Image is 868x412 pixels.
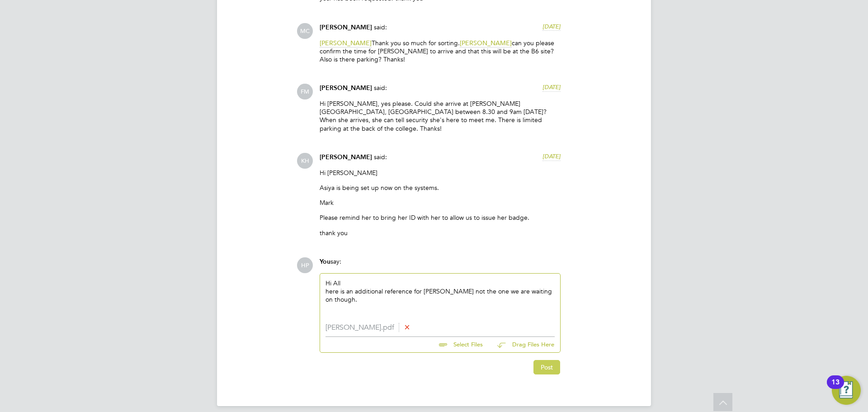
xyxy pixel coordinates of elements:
button: Post [533,360,560,374]
span: [DATE] [542,152,561,160]
div: here is an additional reference for [PERSON_NAME] not the one we are waiting on though. [325,287,555,303]
p: Mark [320,199,561,207]
div: Hi All [325,279,555,318]
button: Open Resource Center, 13 new notifications [832,376,861,405]
span: said: [374,23,387,31]
span: [DATE] [542,83,561,91]
p: Hi [PERSON_NAME], yes please. Could she arrive at [PERSON_NAME][GEOGRAPHIC_DATA], [GEOGRAPHIC_DAT... [320,99,561,133]
span: [PERSON_NAME] [320,153,372,161]
span: [PERSON_NAME] [460,39,512,47]
span: [PERSON_NAME] [320,84,372,92]
p: Thank you so much for sorting. can you please confirm the time for [PERSON_NAME] to arrive and th... [320,39,561,64]
div: say: [320,257,561,273]
p: Asiya is being set up now on the systems. [320,184,561,192]
p: Please remind her to bring her ID with her to allow us to issue her badge. [320,213,561,222]
span: FM [297,84,313,99]
span: [PERSON_NAME] [320,24,372,31]
div: 13 [831,382,840,394]
span: HP [297,257,313,273]
span: MC [297,23,313,39]
p: thank you [320,229,561,237]
span: [DATE] [542,23,561,30]
p: Hi [PERSON_NAME] [320,169,561,177]
span: said: [374,84,387,92]
li: [PERSON_NAME].pdf [325,323,555,332]
span: [PERSON_NAME] [320,39,372,47]
span: KH [297,153,313,169]
span: You [320,258,330,265]
span: said: [374,153,387,161]
button: Drag Files Here [490,336,555,355]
